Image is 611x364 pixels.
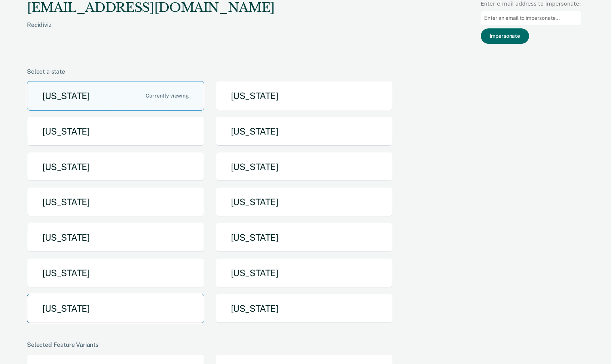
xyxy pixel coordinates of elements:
[27,341,581,348] div: Selected Feature Variants
[216,258,393,288] button: [US_STATE]
[27,68,581,75] div: Select a state
[216,294,393,323] button: [US_STATE]
[27,258,204,288] button: [US_STATE]
[216,152,393,182] button: [US_STATE]
[27,117,204,146] button: [US_STATE]
[481,28,529,44] button: Impersonate
[216,81,393,111] button: [US_STATE]
[27,223,204,252] button: [US_STATE]
[216,117,393,146] button: [US_STATE]
[216,187,393,217] button: [US_STATE]
[27,152,204,182] button: [US_STATE]
[216,223,393,252] button: [US_STATE]
[27,21,275,40] div: Recidiviz
[27,187,204,217] button: [US_STATE]
[27,81,204,111] button: [US_STATE]
[481,11,581,25] input: Enter an email to impersonate...
[27,294,204,323] button: [US_STATE]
